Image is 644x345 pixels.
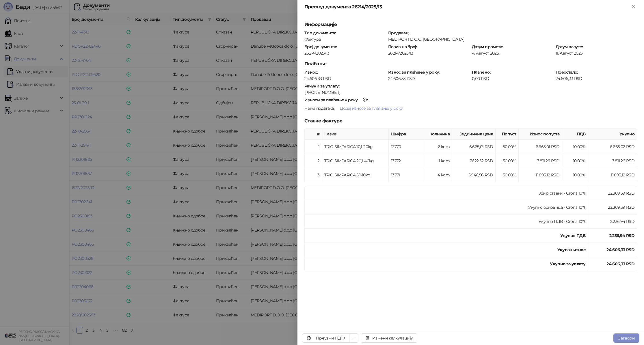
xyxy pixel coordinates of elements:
[588,200,637,215] td: 22.369,39 RSD
[304,44,336,49] strong: Број документа :
[389,154,423,168] td: 13772
[305,140,322,154] td: 1
[324,158,386,164] div: TRIO SIMPARICA 20,1-40kg
[388,30,409,36] strong: Продавац :
[304,98,358,102] div: Износи за плаћање у року
[389,128,423,140] th: Шифра
[304,90,637,95] div: [PHONE_NUMBER]
[304,21,637,28] h5: Информације
[304,104,638,113] div: .
[613,333,639,343] button: Затвори
[472,70,490,75] strong: Плаћено :
[388,70,440,75] strong: Износ за плаћање у року :
[452,168,496,182] td: 5.946,56 RSD
[388,76,470,81] div: 24.606,33 RSD
[305,186,588,200] td: Збир ставки - Стопа 10%
[302,333,349,343] a: Преузми ПДФ
[304,70,318,75] strong: Износ :
[423,128,452,140] th: Количина
[588,168,637,182] td: 11.893,12 RSD
[304,37,386,42] div: Фактура
[496,128,519,140] th: Попуст
[630,3,637,10] button: Close
[606,247,634,252] strong: 24.606,33 RSD
[472,44,503,49] strong: Датум промета :
[388,51,469,56] div: 26214/2025/13
[471,51,554,56] div: 4. Август 2025.
[324,172,386,178] div: TRIO SIMPARICA 5,1-10kg
[588,140,637,154] td: 6.665,02 RSD
[519,154,562,168] td: 3.811,26 RSD
[316,335,345,341] div: Преузми ПДФ
[588,215,637,229] td: 2.236,94 RSD
[304,60,637,67] h5: Плаћање
[304,30,336,36] strong: Тип документа :
[588,186,637,200] td: 22.369,39 RSD
[305,128,322,140] th: #
[496,140,519,154] td: 50,00%
[322,128,389,140] th: Назив
[556,44,583,49] strong: Датум валуте :
[304,83,339,89] strong: Рачуни за уплату :
[555,51,638,56] div: 11. Август 2025.
[304,106,334,111] span: Нема података
[452,140,496,154] td: 6.665,01 RSD
[305,154,322,168] td: 2
[606,261,634,266] strong: 24.606,33 RSD
[452,128,496,140] th: Јединична цена
[519,168,562,182] td: 11.893,12 RSD
[304,76,386,81] div: 24.606,33 RSD
[304,97,368,102] strong: :
[573,158,585,163] span: 10,00 %
[555,76,638,81] div: 24.606,33 RSD
[423,140,452,154] td: 2 kom
[573,144,585,149] span: 10,00 %
[573,172,585,178] span: 10,00 %
[335,104,407,113] button: Додај износе за плаћање у року
[560,233,585,238] strong: Укупан ПДВ
[496,154,519,168] td: 50,00%
[305,168,322,182] td: 3
[388,44,417,49] strong: Позив на број :
[305,215,588,229] td: Укупно ПДВ - Стопа 10%
[556,70,578,75] strong: Преостало :
[305,200,588,215] td: Укупно основица - Стопа 10%
[389,168,423,182] td: 13771
[361,333,417,343] button: Измени калкулацију
[304,51,386,56] div: 26214/2025/13
[609,233,634,238] strong: 2.236,94 RSD
[519,128,562,140] th: Износ попуста
[324,143,386,150] div: TRIO SIMPARICA 10,1-20kg
[550,261,585,266] strong: Укупно за уплату
[496,168,519,182] td: 50,00%
[557,247,585,252] strong: Укупан износ
[423,168,452,182] td: 4 kom
[562,128,588,140] th: ПДВ
[519,140,562,154] td: 6.665,01 RSD
[304,3,630,10] div: Преглед документа 26214/2025/13
[352,336,356,340] span: ellipsis
[388,37,637,42] div: MEDIPORT D.O.O. [GEOGRAPHIC_DATA]
[423,154,452,168] td: 1 kom
[471,76,554,81] div: 0,00 RSD
[304,118,637,124] h5: Ставке фактуре
[588,154,637,168] td: 3.811,26 RSD
[588,128,637,140] th: Укупно
[452,154,496,168] td: 7.622,52 RSD
[389,140,423,154] td: 13770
